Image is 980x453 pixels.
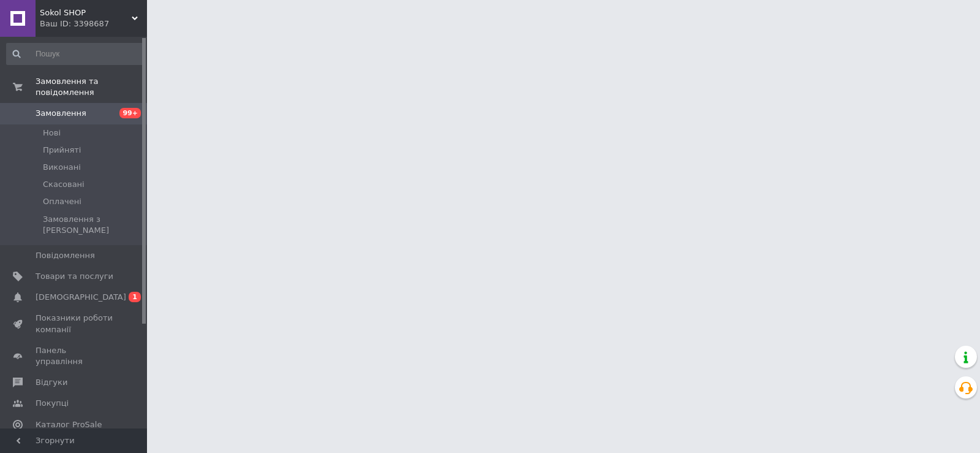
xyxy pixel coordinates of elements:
span: Скасовані [43,179,85,190]
span: Панель управління [36,345,113,367]
span: 1 [129,292,141,302]
span: Виконані [43,162,81,173]
span: Замовлення з [PERSON_NAME] [43,214,143,236]
span: Відгуки [36,377,67,388]
span: Замовлення та повідомлення [36,76,147,98]
span: Оплачені [43,196,81,207]
span: Замовлення [36,108,86,119]
span: 99+ [119,108,141,118]
span: Sokol SHOP [40,7,132,18]
span: Показники роботи компанії [36,313,113,335]
span: Повідомлення [36,250,95,261]
span: Нові [43,128,61,139]
span: Товари та послуги [36,271,113,282]
input: Пошук [6,43,145,65]
span: Прийняті [43,145,81,156]
div: Ваш ID: 3398687 [40,18,147,29]
span: Каталог ProSale [36,419,102,430]
span: Покупці [36,398,69,409]
span: [DEMOGRAPHIC_DATA] [36,292,126,303]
